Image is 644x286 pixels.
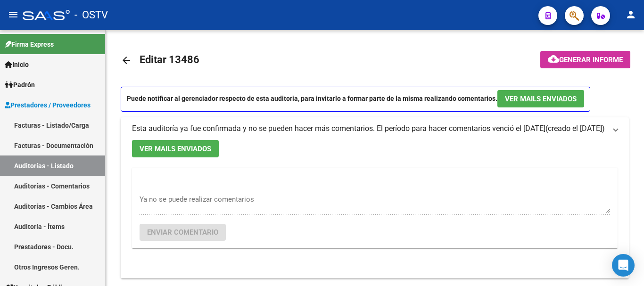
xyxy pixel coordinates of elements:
[140,224,226,241] button: Enviar comentario
[548,53,559,65] mat-icon: cloud_download
[5,80,35,90] span: Padrón
[559,56,623,64] span: Generar informe
[121,55,132,66] mat-icon: arrow_back
[140,145,211,153] span: Ver Mails Enviados
[121,140,629,278] div: Esta auditoría ya fue confirmada y no se pueden hacer más comentarios. El período para hacer come...
[132,140,219,157] button: Ver Mails Enviados
[5,59,29,70] span: Inicio
[540,51,630,68] button: Generar informe
[505,95,577,103] span: Ver Mails Enviados
[497,90,584,107] button: Ver Mails Enviados
[74,5,108,25] span: - OSTV
[140,54,199,65] span: Editar 13486
[132,123,545,134] div: Esta auditoría ya fue confirmada y no se pueden hacer más comentarios. El período para hacer come...
[121,87,590,112] p: Puede notificar al gerenciador respecto de esta auditoria, para invitarlo a formar parte de la mi...
[8,9,19,20] mat-icon: menu
[121,117,629,140] mat-expansion-panel-header: Esta auditoría ya fue confirmada y no se pueden hacer más comentarios. El período para hacer come...
[612,254,635,277] div: Open Intercom Messenger
[147,228,218,237] span: Enviar comentario
[625,9,636,20] mat-icon: person
[5,39,54,49] span: Firma Express
[5,100,91,110] span: Prestadores / Proveedores
[545,123,605,134] span: (creado el [DATE])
